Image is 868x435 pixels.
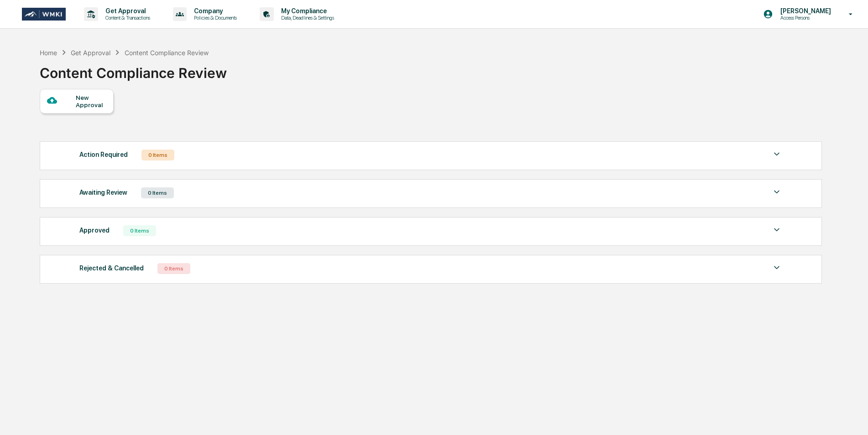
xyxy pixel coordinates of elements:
img: logo [22,8,66,21]
div: 0 Items [157,263,190,274]
p: Access Persons [773,15,836,21]
div: Get Approval [71,49,110,57]
img: caret [771,149,782,160]
p: Get Approval [98,7,155,15]
div: 0 Items [141,150,174,161]
div: 0 Items [141,187,174,198]
div: Approved [79,224,110,236]
img: caret [771,262,782,273]
p: [PERSON_NAME] [773,7,836,15]
div: Content Compliance Review [125,49,209,57]
p: Content & Transactions [98,15,155,21]
div: Awaiting Review [79,186,127,198]
img: caret [771,186,782,197]
img: caret [771,224,782,235]
div: New Approval [76,94,106,109]
p: Company [187,7,241,15]
p: Policies & Documents [187,15,241,21]
div: 0 Items [123,225,156,236]
div: Home [40,49,57,57]
p: My Compliance [274,7,339,15]
p: Data, Deadlines & Settings [274,15,339,21]
div: Action Required [79,149,128,161]
div: Rejected & Cancelled [79,262,144,274]
div: Content Compliance Review [40,57,227,81]
iframe: Open customer support [839,405,863,430]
